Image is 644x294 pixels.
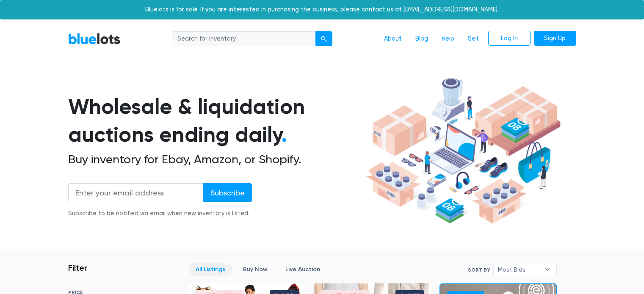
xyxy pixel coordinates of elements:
a: Help [435,31,461,47]
a: About [377,31,409,47]
a: Blog [409,31,435,47]
input: Enter your email address [68,183,204,202]
a: Live Auction [278,263,327,276]
h1: Wholesale & liquidation auctions ending daily [68,93,363,149]
img: hero-ee84e7d0318cb26816c560f6b4441b76977f77a177738b4e94f68c95b2b83dbb.png [363,74,564,228]
a: BlueLots [68,33,121,45]
span: . [282,122,287,147]
input: Search for inventory [172,31,316,47]
input: Subscribe [203,183,252,202]
h2: Buy inventory for Ebay, Amazon, or Shopify. [68,152,363,167]
label: Sort By [468,266,490,274]
h3: Filter [68,263,87,273]
a: Buy Now [236,263,275,276]
a: All Listings [188,263,232,276]
span: Most Bids [498,263,540,276]
a: Sell [461,31,485,47]
div: Subscribe to be notified via email when new inventory is listed. [68,209,252,218]
b: ▾ [539,263,556,276]
a: Log In [488,31,531,46]
a: Sign Up [534,31,576,46]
